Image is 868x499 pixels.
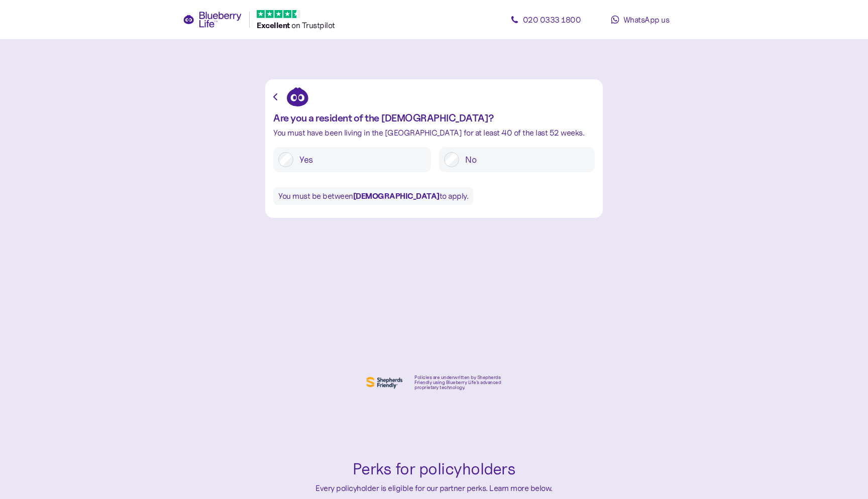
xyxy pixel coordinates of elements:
a: 020 0333 1800 [500,10,591,30]
div: Every policyholder is eligible for our partner perks. Learn more below. [270,482,598,494]
span: 020 0333 1800 [523,15,581,25]
span: Excellent ️ [257,20,291,30]
b: [DEMOGRAPHIC_DATA] [353,191,440,201]
div: Policies are underwritten by Shepherds Friendly using Blueberry Life’s advanced proprietary techn... [414,375,504,390]
span: WhatsApp us [623,15,670,25]
div: Perks for policyholders [270,457,598,482]
span: on Trustpilot [291,20,335,30]
img: Shephers Friendly [364,375,404,391]
a: WhatsApp us [595,10,685,30]
label: Yes [293,152,426,167]
div: You must be between to apply. [273,187,473,205]
label: No [459,152,590,167]
div: Are you a resident of the [DEMOGRAPHIC_DATA]? [273,112,595,123]
div: You must have been living in the [GEOGRAPHIC_DATA] for at least 40 of the last 52 weeks. [273,129,595,137]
